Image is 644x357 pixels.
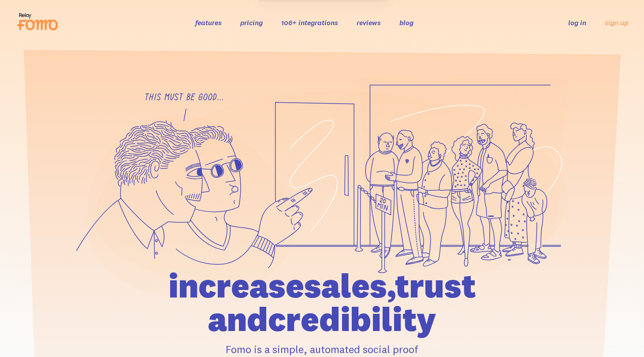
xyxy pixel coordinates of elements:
[568,18,586,27] a: log in
[357,18,381,27] a: reviews
[399,18,413,27] a: blog
[240,18,263,27] a: pricing
[195,18,222,27] a: features
[281,18,338,27] a: 106+ integrations
[118,269,526,336] h1: increase sales, trust and credibility
[605,18,628,27] a: sign up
